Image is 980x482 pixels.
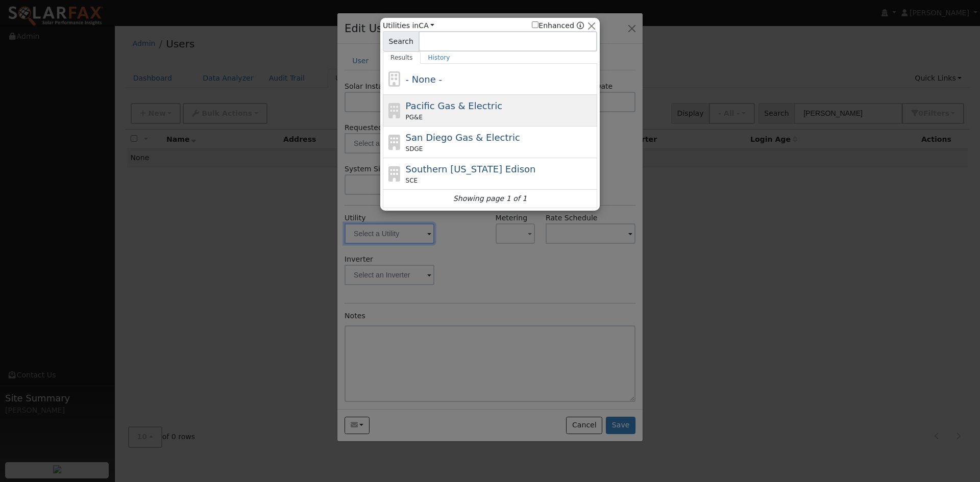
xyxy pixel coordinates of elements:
a: Results [383,52,421,64]
a: History [421,52,458,64]
span: San Diego Gas & Electric [406,132,520,143]
i: Showing page 1 of 1 [453,193,527,204]
span: - None - [406,74,442,85]
span: SDGE [406,144,423,154]
span: Search [383,31,419,52]
span: SCE [406,176,418,185]
span: PG&E [406,113,423,122]
span: Southern [US_STATE] Edison [406,164,536,174]
span: Pacific Gas & Electric [406,100,502,111]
